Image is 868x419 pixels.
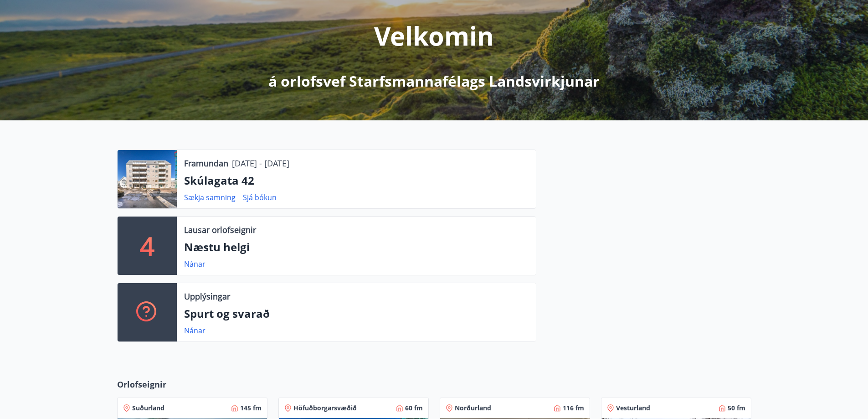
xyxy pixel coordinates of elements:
[455,403,491,413] span: Norðurland
[563,403,584,413] span: 116 fm
[184,157,228,169] p: Framundan
[132,403,164,413] span: Suðurland
[140,228,154,263] p: 4
[184,259,205,269] a: Nánar
[184,306,529,321] p: Spurt og svarað
[184,192,236,202] a: Sækja samning
[184,326,205,336] a: Nánar
[240,403,262,413] span: 145 fm
[184,173,529,188] p: Skúlagata 42
[268,71,600,91] p: á orlofsvef Starfsmannafélags Landsvirkjunar
[232,157,289,169] p: [DATE] - [DATE]
[243,192,277,202] a: Sjá bókun
[728,403,745,413] span: 50 fm
[117,378,166,390] span: Orlofseignir
[293,403,357,413] span: Höfuðborgarsvæðið
[616,403,650,413] span: Vesturland
[184,290,230,302] p: Upplýsingar
[184,224,256,236] p: Lausar orlofseignir
[405,403,423,413] span: 60 fm
[184,239,529,255] p: Næstu helgi
[374,18,494,53] p: Velkomin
